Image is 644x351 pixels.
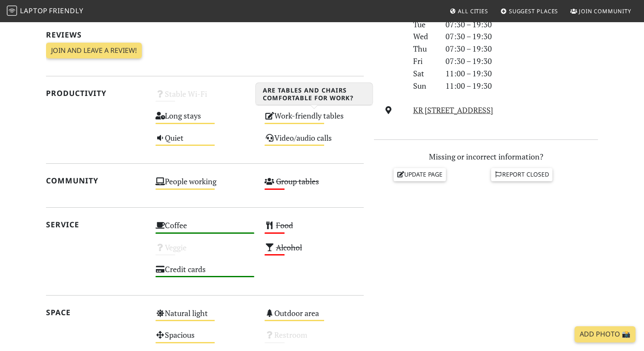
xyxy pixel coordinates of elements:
[413,105,493,115] a: KR [STREET_ADDRESS]
[440,43,603,55] div: 07:30 – 19:30
[440,80,603,92] div: 11:00 – 19:30
[276,220,293,230] s: Food
[374,151,598,163] p: Missing or incorrect information?
[567,3,635,19] a: Join Community
[440,30,603,43] div: 07:30 – 19:30
[150,262,260,284] div: Credit cards
[150,174,260,196] div: People working
[46,89,145,98] h2: Productivity
[150,328,260,350] div: Spacious
[408,55,440,67] div: Fri
[46,308,145,317] h2: Space
[408,30,440,43] div: Wed
[446,3,492,19] a: All Cities
[276,176,319,186] s: Group tables
[491,168,552,181] a: Report closed
[150,131,260,153] div: Quiet
[259,306,369,328] div: Outdoor area
[256,83,373,105] h3: Are tables and chairs comfortable for work?
[46,43,142,59] a: Join and leave a review!
[579,7,631,15] span: Join Community
[49,6,83,15] span: Friendly
[20,6,48,15] span: Laptop
[276,242,302,252] s: Alcohol
[440,55,603,67] div: 07:30 – 19:30
[497,3,562,19] a: Suggest Places
[440,67,603,80] div: 11:00 – 19:30
[46,30,364,39] h2: Reviews
[408,67,440,80] div: Sat
[458,7,488,15] span: All Cities
[150,87,260,109] div: Stable Wi-Fi
[150,109,260,131] div: Long stays
[150,241,260,262] div: Veggie
[259,131,369,153] div: Video/audio calls
[259,328,369,350] div: Restroom
[408,43,440,55] div: Thu
[150,218,260,240] div: Coffee
[440,18,603,31] div: 07:30 – 19:30
[150,306,260,328] div: Natural light
[509,7,558,15] span: Suggest Places
[408,80,440,92] div: Sun
[46,176,145,185] h2: Community
[259,109,369,131] div: Work-friendly tables
[7,4,83,19] a: LaptopFriendly LaptopFriendly
[7,6,17,16] img: LaptopFriendly
[46,220,145,229] h2: Service
[394,168,446,181] a: Update page
[408,18,440,31] div: Tue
